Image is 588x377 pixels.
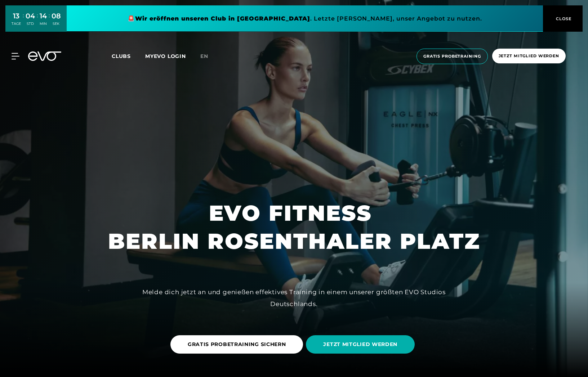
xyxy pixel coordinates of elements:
[499,53,559,59] span: Jetzt Mitglied werden
[12,11,21,21] div: 13
[200,52,217,60] a: en
[40,11,47,21] div: 14
[37,12,38,31] div: :
[414,49,490,64] a: Gratis Probetraining
[26,21,35,26] div: STD
[112,53,131,59] span: Clubs
[200,53,208,59] span: en
[132,286,456,310] div: Melde dich jetzt an und genießen effektives Training in einem unserer größten EVO Studios Deutsch...
[108,199,480,255] h1: EVO FITNESS BERLIN ROSENTHALER PLATZ
[23,12,24,31] div: :
[52,21,61,26] div: SEK
[188,341,286,348] span: GRATIS PROBETRAINING SICHERN
[423,53,481,59] span: Gratis Probetraining
[170,330,306,359] a: GRATIS PROBETRAINING SICHERN
[490,49,568,64] a: Jetzt Mitglied werden
[543,5,583,32] button: CLOSE
[12,21,21,26] div: TAGE
[49,12,50,31] div: :
[52,11,61,21] div: 08
[112,53,145,59] a: Clubs
[554,15,572,22] span: CLOSE
[306,330,418,359] a: JETZT MITGLIED WERDEN
[40,21,47,26] div: MIN
[26,11,35,21] div: 04
[323,341,397,348] span: JETZT MITGLIED WERDEN
[145,53,186,59] a: MYEVO LOGIN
